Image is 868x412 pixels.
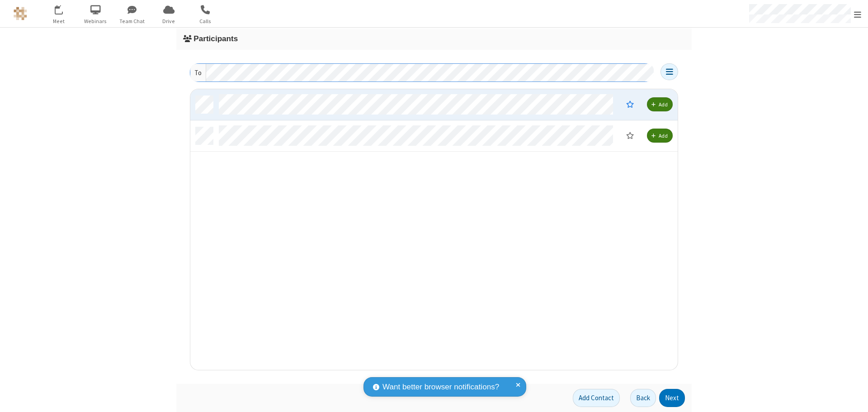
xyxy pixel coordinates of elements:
[647,129,673,143] button: Add
[42,17,76,25] span: Meet
[189,17,222,25] span: Calls
[115,17,149,25] span: Team Chat
[183,34,685,43] h3: Participants
[659,132,668,139] span: Add
[660,63,678,80] button: Open menu
[14,7,27,20] img: QA Selenium DO NOT DELETE OR CHANGE
[60,5,68,12] div: 12
[382,381,499,393] span: Want better browser notifications?
[620,96,640,112] button: Moderator
[659,101,668,108] span: Add
[620,128,640,143] button: Moderator
[579,393,614,402] span: Add Contact
[630,389,656,407] button: Back
[152,17,186,25] span: Drive
[190,89,679,371] div: grid
[79,17,113,25] span: Webinars
[573,389,620,407] button: Add Contact
[190,64,206,81] div: To
[647,97,673,111] button: Add
[659,389,685,407] button: Next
